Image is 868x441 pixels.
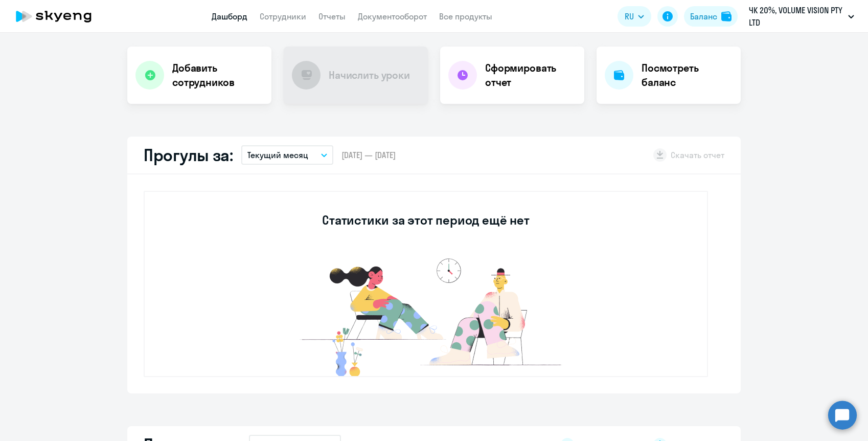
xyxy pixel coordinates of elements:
[618,6,651,27] button: RU
[690,10,717,23] div: Баланс
[329,68,410,82] h4: Начислить уроки
[744,4,859,29] button: ЧК 20%, VOLUME VISION PTY LTD
[642,61,733,90] h4: Посмотреть баланс
[144,145,233,165] h2: Прогулы за:
[721,11,732,21] img: balance
[172,61,263,90] h4: Добавить сотрудников
[260,11,306,21] a: Сотрудники
[341,149,396,161] span: [DATE] — [DATE]
[485,61,576,90] h4: Сформировать отчет
[272,253,579,376] img: no-data
[318,11,346,21] a: Отчеты
[749,4,844,29] p: ЧК 20%, VOLUME VISION PTY LTD
[684,6,738,27] button: Балансbalance
[322,212,529,228] h3: Статистики за этот период ещё нет
[247,149,308,161] p: Текущий месяц
[212,11,247,21] a: Дашборд
[241,145,333,165] button: Текущий месяц
[625,10,634,23] span: RU
[358,11,427,21] a: Документооборот
[439,11,492,21] a: Все продукты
